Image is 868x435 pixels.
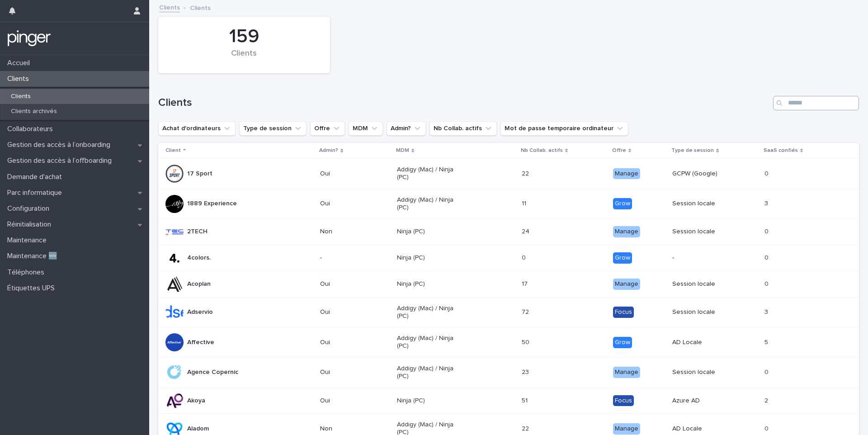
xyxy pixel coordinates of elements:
p: 0 [764,252,770,262]
p: Ninja (PC) [397,254,462,262]
p: Ninja (PC) [397,280,462,288]
div: Grow [613,198,632,209]
p: 22 [522,423,531,433]
p: Session locale [672,369,737,376]
img: mTgBEunGTSyRkCgitkcU [7,29,51,47]
p: 3 [764,307,770,316]
p: Aladom [187,425,209,433]
input: Search [773,96,859,110]
p: Réinitialisation [4,220,58,229]
p: Type de session [671,146,714,156]
p: Gestion des accès à l’offboarding [4,156,119,165]
p: 24 [522,226,531,236]
p: Client [165,146,181,156]
p: Session locale [672,308,737,316]
button: Achat d'ordinateurs [158,121,236,136]
p: Gestion des accès à l’onboarding [4,141,118,149]
p: 17 Sport [187,170,212,178]
button: Type de session [239,121,307,136]
div: Grow [613,252,632,264]
tr: AdservioOuiAddigy (Mac) / Ninja (PC)7272 FocusSession locale33 [158,297,859,327]
p: 11 [522,198,528,208]
p: Téléphones [4,268,52,277]
p: Acoplan [187,280,211,288]
p: Ninja (PC) [397,397,462,405]
p: 0 [764,279,770,288]
p: Oui [320,308,385,316]
p: Oui [320,280,385,288]
p: Étiquettes UPS [4,284,62,293]
p: Akoya [187,397,205,405]
p: - [672,254,737,262]
p: Addigy (Mac) / Ninja (PC) [397,365,462,380]
p: 23 [522,367,531,376]
div: Focus [613,307,634,318]
p: MDM [396,146,409,156]
tr: AkoyaOuiNinja (PC)5151 FocusAzure AD22 [158,388,859,414]
p: Addigy (Mac) / Ninja (PC) [397,196,462,212]
p: 50 [522,337,531,346]
p: AD Locale [672,425,737,433]
p: Clients archivés [4,108,64,115]
p: 0 [522,252,528,262]
p: Oui [320,200,385,208]
p: 5 [764,337,770,346]
p: 2 [764,395,770,405]
tr: AffectiveOuiAddigy (Mac) / Ninja (PC)5050 GrowAD Locale55 [158,327,859,358]
p: 0 [764,367,770,376]
p: 2TECH [187,228,208,236]
p: Non [320,425,385,433]
button: Admin? [387,121,426,136]
p: Azure AD [672,397,737,405]
tr: 2TECHNonNinja (PC)2424 ManageSession locale00 [158,219,859,245]
tr: 1889 ExperienceOuiAddigy (Mac) / Ninja (PC)1111 GrowSession locale33 [158,189,859,219]
p: GCPW (Google) [672,170,737,178]
p: Affective [187,339,214,346]
p: Offre [612,146,626,156]
div: Focus [613,395,634,407]
p: Session locale [672,228,737,236]
h1: Clients [158,96,769,109]
p: Maintenance [4,236,54,245]
p: Demande d'achat [4,173,69,181]
p: Ninja (PC) [397,228,462,236]
tr: AcoplanOuiNinja (PC)1717 ManageSession locale00 [158,271,859,297]
p: Maintenance 🆕 [4,252,65,260]
p: Oui [320,397,385,405]
p: Clients [4,75,36,83]
div: Manage [613,226,640,237]
p: Addigy (Mac) / Ninja (PC) [397,335,462,350]
div: Manage [613,279,640,290]
p: 17 [522,279,529,288]
p: Clients [190,2,211,12]
button: Mot de passe temporaire ordinateur [500,121,628,136]
div: Manage [613,367,640,378]
p: Accueil [4,59,37,67]
p: 51 [522,395,529,405]
tr: 17 SportOuiAddigy (Mac) / Ninja (PC)2222 ManageGCPW (Google)00 [158,159,859,189]
tr: Agence CopernicOuiAddigy (Mac) / Ninja (PC)2323 ManageSession locale00 [158,357,859,388]
p: Non [320,228,385,236]
p: 1889 Experience [187,200,237,208]
p: - [320,254,385,262]
p: Admin? [319,146,338,156]
p: Adservio [187,308,213,316]
p: 72 [522,307,531,316]
p: SaaS confiés [764,146,798,156]
p: AD Locale [672,339,737,346]
p: 0 [764,168,770,178]
p: Addigy (Mac) / Ninja (PC) [397,305,462,320]
tr: 4colors.-Ninja (PC)00 Grow-00 [158,245,859,271]
div: Manage [613,168,640,180]
p: Addigy (Mac) / Ninja (PC) [397,166,462,181]
p: Clients [4,93,38,100]
div: Clients [174,49,315,68]
p: 4colors. [187,254,211,262]
p: Oui [320,339,385,346]
p: Nb Collab. actifs [521,146,563,156]
p: Parc informatique [4,189,69,197]
p: Agence Copernic [187,369,238,376]
p: Session locale [672,280,737,288]
div: Manage [613,423,640,435]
